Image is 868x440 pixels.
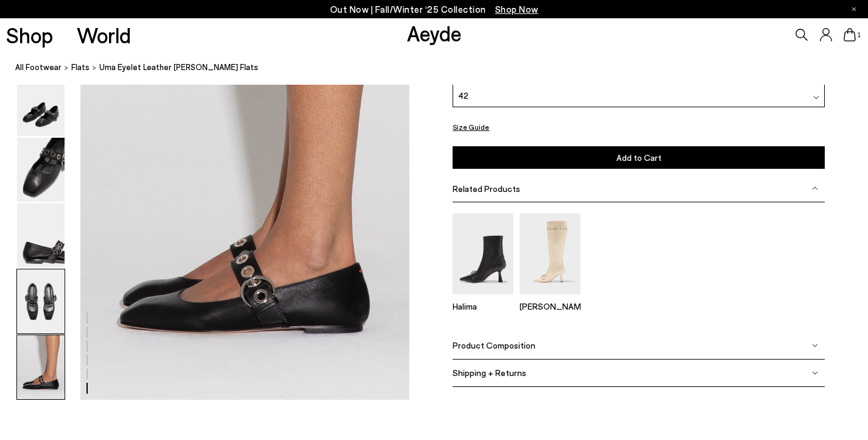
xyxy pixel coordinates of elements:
span: Add to Cart [616,152,662,163]
a: 1 [844,28,856,41]
p: Out Now | Fall/Winter ‘25 Collection [330,2,538,17]
img: Uma Eyelet Leather Mary-Janes Flats - Image 6 [17,335,65,399]
span: Product Composition [453,340,535,350]
a: Vivian Eyelet High Boots [PERSON_NAME] [520,286,580,311]
span: 1 [856,32,862,38]
span: Uma Eyelet Leather [PERSON_NAME] Flats [99,61,258,74]
span: flats [71,62,90,72]
a: Aeyde [407,20,462,46]
img: svg%3E [812,185,818,191]
button: Size Guide [453,119,489,134]
a: Shop [6,24,53,46]
a: Halima Eyelet Pointed Boots Halima [453,286,513,311]
a: flats [71,61,90,74]
img: Halima Eyelet Pointed Boots [453,213,513,294]
span: Related Products [453,183,520,193]
img: Uma Eyelet Leather Mary-Janes Flats - Image 5 [17,269,65,333]
a: World [77,24,131,46]
span: 42 [458,89,468,102]
img: Uma Eyelet Leather Mary-Janes Flats - Image 2 [17,72,65,136]
img: svg%3E [812,370,818,376]
p: Halima [453,301,513,311]
img: svg%3E [813,94,819,101]
img: svg%3E [812,342,818,349]
img: Uma Eyelet Leather Mary-Janes Flats - Image 3 [17,138,65,202]
img: Uma Eyelet Leather Mary-Janes Flats - Image 4 [17,204,65,268]
button: Add to Cart [453,146,824,169]
span: Shipping + Returns [453,367,526,378]
a: All Footwear [15,61,62,74]
img: Vivian Eyelet High Boots [520,213,580,294]
p: [PERSON_NAME] [520,301,580,311]
nav: breadcrumb [15,51,868,85]
span: Navigate to /collections/new-in [495,4,538,15]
